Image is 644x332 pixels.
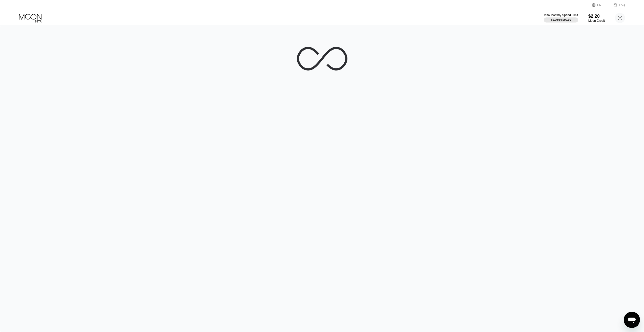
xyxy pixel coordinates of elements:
[588,19,605,23] div: Moon Credit
[619,3,625,7] div: FAQ
[544,13,578,17] div: Visa Monthly Spend Limit
[592,3,607,8] div: EN
[588,14,605,19] div: $2.20
[607,3,625,8] div: FAQ
[588,14,605,23] div: $2.20Moon Credit
[624,312,640,328] iframe: Mesajlaşma penceresini başlatma düğmesi, görüşme devam ediyor
[544,13,578,23] div: Visa Monthly Spend Limit$0.00/$4,000.00
[551,18,571,21] div: $0.00 / $4,000.00
[597,3,601,7] div: EN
